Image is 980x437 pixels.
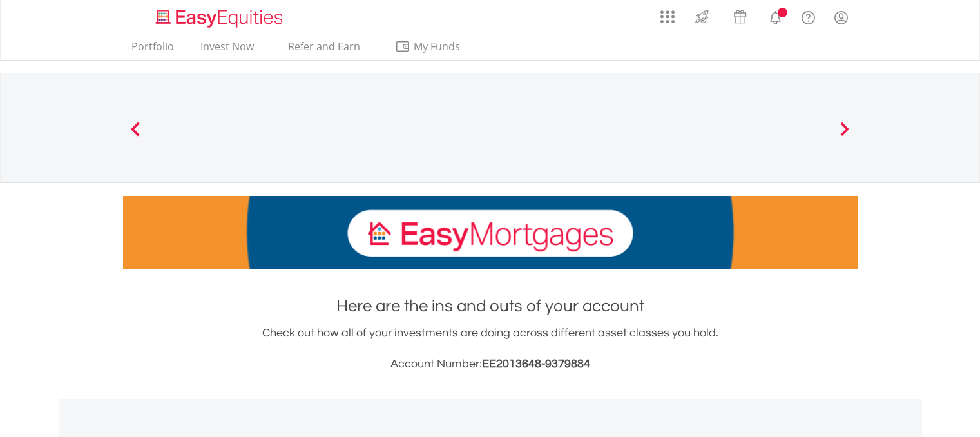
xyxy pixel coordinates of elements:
[195,40,259,60] a: Invest Now
[759,3,792,29] a: Notifications
[126,40,179,60] a: Portfolio
[660,10,675,24] img: grid-menu-icon.svg
[652,3,683,24] a: AppsGrid
[721,3,759,27] a: Vouchers
[275,40,374,60] a: Refer and Earn
[482,358,590,370] span: EE2013648-9379884
[288,39,360,53] span: Refer and Earn
[395,38,479,55] span: My Funds
[123,295,858,318] h1: Here are the ins and outs of your account
[151,3,288,29] a: Home page
[729,6,751,27] img: vouchers-v2.svg
[792,3,825,29] a: FAQ's and Support
[123,196,858,269] img: EasyMortage Promotion Banner
[825,3,858,32] a: My Profile
[123,324,858,373] div: Check out how all of your investments are doing across different asset classes you hold.
[153,8,288,29] img: EasyEquities_Logo.png
[691,6,713,27] img: thrive-v2.svg
[123,355,858,373] h3: Account Number:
